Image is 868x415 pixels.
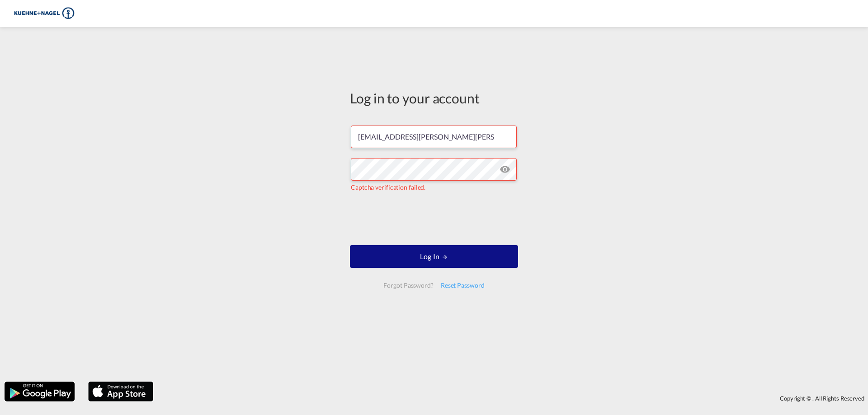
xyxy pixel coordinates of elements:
div: Reset Password [437,277,488,294]
img: google.png [4,381,75,402]
img: 36441310f41511efafde313da40ec4a4.png [14,4,75,24]
md-icon: icon-eye-off [500,164,510,175]
img: apple.png [87,381,154,402]
div: Copyright © . All Rights Reserved [158,391,868,406]
span: Captcha verification failed. [351,183,425,191]
div: Log in to your account [350,89,518,107]
input: Enter email/phone number [351,126,517,148]
button: LOGIN [350,245,518,268]
div: Forgot Password? [380,277,437,294]
iframe: reCAPTCHA [365,201,503,236]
